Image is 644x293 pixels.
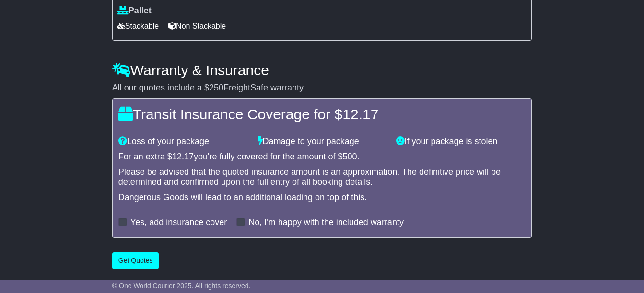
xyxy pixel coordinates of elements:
div: Please be advised that the quoted insurance amount is an approximation. The definitive price will... [118,167,526,188]
span: 250 [209,83,223,92]
div: Damage to your package [253,136,392,147]
h4: Warranty & Insurance [112,62,532,78]
span: Non Stackable [168,19,226,34]
button: Get Quotes [112,252,159,269]
span: 12.17 [172,152,194,161]
span: © One World Courier 2025. All rights reserved. [112,282,251,290]
div: If your package is stolen [391,136,530,147]
label: Pallet [117,6,152,16]
div: Dangerous Goods will lead to an additional loading on top of this. [118,192,526,203]
h4: Transit Insurance Coverage for $ [118,106,526,122]
label: No, I'm happy with the included warranty [248,217,404,228]
span: 12.17 [342,106,378,122]
div: Loss of your package [114,136,253,147]
div: For an extra $ you're fully covered for the amount of $ . [118,152,526,162]
label: Yes, add insurance cover [130,217,227,228]
span: Stackable [117,19,159,34]
span: 500 [343,152,357,161]
div: All our quotes include a $ FreightSafe warranty. [112,83,532,93]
